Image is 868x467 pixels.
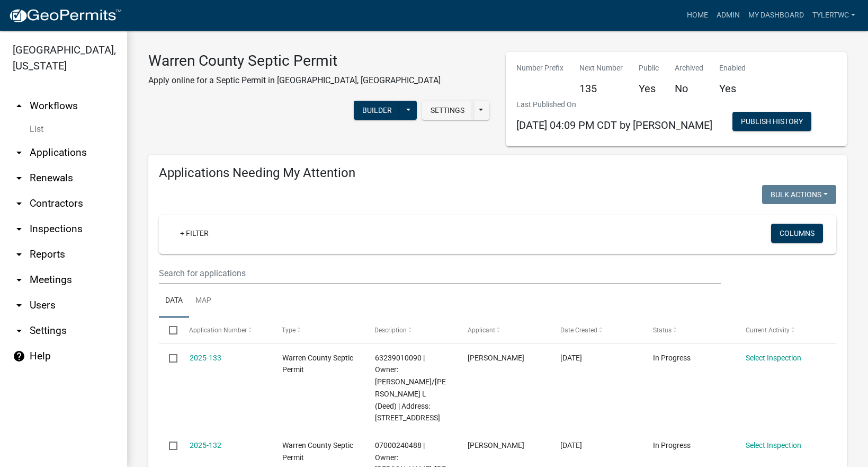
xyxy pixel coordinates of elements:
[13,350,25,363] i: help
[736,318,828,343] datatable-header-cell: Current Activity
[516,119,712,131] span: [DATE] 04:09 PM CDT by [PERSON_NAME]
[560,327,597,334] span: Date Created
[179,318,272,343] datatable-header-cell: Application Number
[762,185,836,204] button: Bulk Actions
[159,284,189,318] a: Data
[719,82,746,95] h5: Yes
[354,101,400,120] button: Builder
[468,441,524,450] span: Rick Rogers
[560,354,582,362] span: 09/22/2025
[675,63,703,74] p: Archived
[746,441,801,450] a: Select Inspection
[375,354,446,422] span: 63239010090 | Owner: TRILK, DOUG W/CARI L (Deed) | Address: 3417 SILVERADO DR
[732,118,811,127] wm-modal-confirm: Workflow Publish History
[190,327,247,334] span: Application Number
[148,52,441,70] h3: Warren County Septic Permit
[159,262,721,284] input: Search for applications
[172,224,217,243] a: + Filter
[13,100,25,112] i: arrow_drop_up
[643,318,736,343] datatable-header-cell: Status
[365,318,458,343] datatable-header-cell: Description
[579,82,623,95] h5: 135
[13,274,25,286] i: arrow_drop_down
[653,441,691,450] span: In Progress
[375,327,407,334] span: Description
[579,63,623,74] p: Next Number
[13,223,25,235] i: arrow_drop_down
[712,5,744,25] a: Admin
[148,74,441,87] p: Apply online for a Septic Permit in [GEOGRAPHIC_DATA], [GEOGRAPHIC_DATA]
[458,318,550,343] datatable-header-cell: Applicant
[282,327,296,334] span: Type
[808,5,860,25] a: TylerTWC
[719,63,746,74] p: Enabled
[683,5,712,25] a: Home
[13,172,25,184] i: arrow_drop_down
[550,318,643,343] datatable-header-cell: Date Created
[282,441,353,462] span: Warren County Septic Permit
[639,63,659,74] p: Public
[13,299,25,312] i: arrow_drop_down
[639,82,659,95] h5: Yes
[516,63,563,74] p: Number Prefix
[13,248,25,261] i: arrow_drop_down
[190,354,221,362] a: 2025-133
[516,99,712,110] p: Last Published On
[13,324,25,337] i: arrow_drop_down
[468,327,495,334] span: Applicant
[159,318,179,343] datatable-header-cell: Select
[422,101,473,120] button: Settings
[746,327,790,334] span: Current Activity
[468,354,524,362] span: Rick Rogers
[282,354,353,374] span: Warren County Septic Permit
[560,441,582,450] span: 09/22/2025
[272,318,364,343] datatable-header-cell: Type
[744,5,808,25] a: My Dashboard
[732,112,811,131] button: Publish History
[746,354,801,362] a: Select Inspection
[13,146,25,159] i: arrow_drop_down
[653,354,691,362] span: In Progress
[653,327,672,334] span: Status
[159,165,836,181] h4: Applications Needing My Attention
[13,197,25,210] i: arrow_drop_down
[771,224,823,243] button: Columns
[190,441,221,450] a: 2025-132
[675,82,703,95] h5: No
[189,284,218,318] a: Map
